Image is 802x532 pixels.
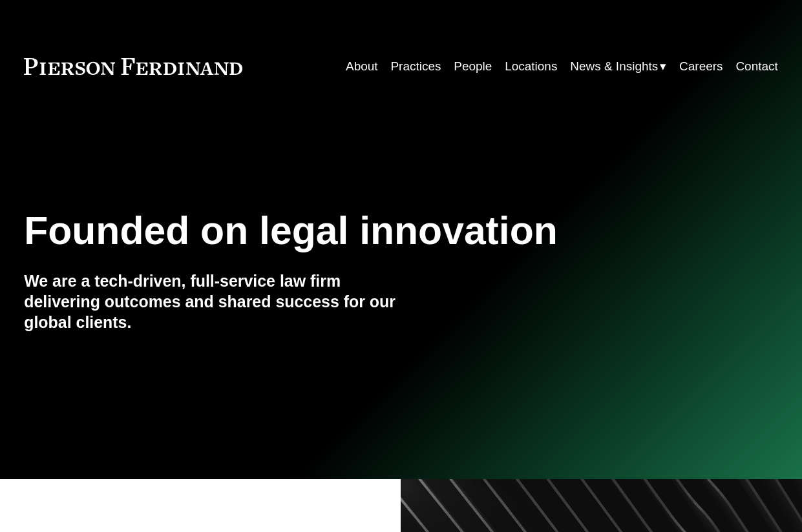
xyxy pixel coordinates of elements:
a: Practices [390,54,441,79]
a: Careers [679,54,723,79]
span: News & Insights [570,56,658,77]
a: folder dropdown [570,54,666,79]
a: People [454,54,492,79]
a: Contact [735,54,777,79]
h1: Founded on legal innovation [24,209,652,253]
a: About [346,54,378,79]
h4: We are a tech-driven, full-service law firm delivering outcomes and shared success for our global... [24,271,401,332]
a: Locations [505,54,557,79]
